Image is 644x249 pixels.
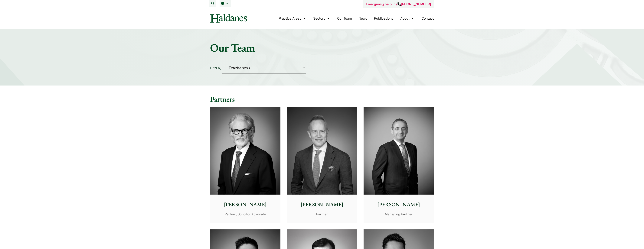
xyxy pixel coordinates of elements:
a: Our Team [337,16,352,21]
p: Partner, Solicitor Advocate [213,212,277,217]
a: [PERSON_NAME] Managing Partner [364,107,434,223]
a: Publications [374,16,394,21]
h2: Partners [210,95,434,104]
a: Practice Areas [279,16,306,21]
h1: Our Team [210,41,434,54]
label: Filter by [210,66,222,70]
p: Partner [290,212,354,217]
img: Logo of Haldanes [210,14,247,23]
a: EN [221,2,229,5]
a: Sectors [313,16,330,21]
a: Contact [422,16,434,21]
a: Emergency helpline[PHONE_NUMBER] [366,2,431,6]
a: [PERSON_NAME] Partner [287,107,357,223]
a: About [400,16,415,21]
a: [PERSON_NAME] Partner, Solicitor Advocate [210,107,280,223]
p: [PERSON_NAME] [213,201,277,209]
p: Managing Partner [367,212,431,217]
a: News [359,16,367,21]
p: [PERSON_NAME] [367,201,431,209]
p: [PERSON_NAME] [290,201,354,209]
